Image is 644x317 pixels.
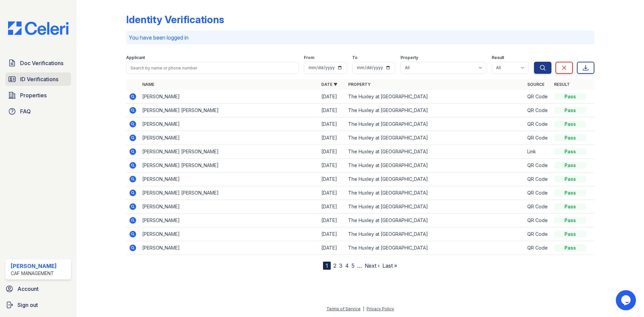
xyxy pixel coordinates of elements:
[527,82,544,87] a: Source
[3,298,74,312] a: Sign out
[345,241,525,255] td: The Huxley at [GEOGRAPHIC_DATA]
[20,75,58,83] span: ID Verifications
[352,262,355,269] a: 5
[339,262,342,269] a: 3
[20,59,63,67] span: Doc Verifications
[345,117,525,131] td: The Huxley at [GEOGRAPHIC_DATA]
[365,262,380,269] a: Next ›
[126,55,145,60] label: Applicant
[525,241,551,255] td: QR Code
[616,290,637,310] iframe: chat widget
[11,270,57,277] div: CAF Management
[345,200,525,214] td: The Huxley at [GEOGRAPHIC_DATA]
[348,82,371,87] a: Property
[140,172,319,186] td: [PERSON_NAME]
[345,90,525,104] td: The Huxley at [GEOGRAPHIC_DATA]
[345,214,525,227] td: The Huxley at [GEOGRAPHIC_DATA]
[140,186,319,200] td: [PERSON_NAME] [PERSON_NAME]
[5,89,71,102] a: Properties
[363,306,364,311] div: |
[554,82,570,87] a: Result
[321,82,337,87] a: Date ▼
[3,282,74,296] a: Account
[554,121,586,127] div: Pass
[142,82,154,87] a: Name
[140,200,319,214] td: [PERSON_NAME]
[345,172,525,186] td: The Huxley at [GEOGRAPHIC_DATA]
[345,145,525,159] td: The Huxley at [GEOGRAPHIC_DATA]
[345,186,525,200] td: The Huxley at [GEOGRAPHIC_DATA]
[525,104,551,117] td: QR Code
[319,172,345,186] td: [DATE]
[323,262,331,270] div: 1
[140,159,319,172] td: [PERSON_NAME] [PERSON_NAME]
[554,107,586,114] div: Pass
[140,104,319,117] td: [PERSON_NAME] [PERSON_NAME]
[333,262,336,269] a: 2
[140,131,319,145] td: [PERSON_NAME]
[382,262,397,269] a: Last »
[319,117,345,131] td: [DATE]
[345,262,349,269] a: 4
[345,159,525,172] td: The Huxley at [GEOGRAPHIC_DATA]
[140,90,319,104] td: [PERSON_NAME]
[126,13,224,25] div: Identity Verifications
[319,90,345,104] td: [DATE]
[140,227,319,241] td: [PERSON_NAME]
[554,203,586,210] div: Pass
[525,214,551,227] td: QR Code
[17,285,39,293] span: Account
[319,186,345,200] td: [DATE]
[554,217,586,224] div: Pass
[525,131,551,145] td: QR Code
[525,90,551,104] td: QR Code
[319,241,345,255] td: [DATE]
[319,159,345,172] td: [DATE]
[554,162,586,169] div: Pass
[140,145,319,159] td: [PERSON_NAME] [PERSON_NAME]
[11,262,57,270] div: [PERSON_NAME]
[554,135,586,141] div: Pass
[326,306,361,311] a: Terms of Service
[352,55,358,60] label: To
[20,107,31,115] span: FAQ
[554,93,586,100] div: Pass
[20,91,47,99] span: Properties
[304,55,314,60] label: From
[367,306,394,311] a: Privacy Policy
[319,214,345,227] td: [DATE]
[319,131,345,145] td: [DATE]
[357,262,362,270] span: …
[129,34,592,42] p: You have been logged in
[3,21,74,35] img: CE_Logo_Blue-a8612792a0a2168367f1c8372b55b34899dd931a85d93a1a3d3e32e68fde9ad4.png
[140,241,319,255] td: [PERSON_NAME]
[525,159,551,172] td: QR Code
[525,186,551,200] td: QR Code
[319,145,345,159] td: [DATE]
[400,55,418,60] label: Property
[345,227,525,241] td: The Huxley at [GEOGRAPHIC_DATA]
[5,72,71,86] a: ID Verifications
[554,190,586,196] div: Pass
[140,117,319,131] td: [PERSON_NAME]
[319,200,345,214] td: [DATE]
[525,172,551,186] td: QR Code
[554,231,586,237] div: Pass
[554,245,586,251] div: Pass
[525,200,551,214] td: QR Code
[525,145,551,159] td: Link
[319,227,345,241] td: [DATE]
[345,104,525,117] td: The Huxley at [GEOGRAPHIC_DATA]
[5,56,71,70] a: Doc Verifications
[525,227,551,241] td: QR Code
[140,214,319,227] td: [PERSON_NAME]
[554,176,586,182] div: Pass
[319,104,345,117] td: [DATE]
[554,148,586,155] div: Pass
[492,55,504,60] label: Result
[525,117,551,131] td: QR Code
[345,131,525,145] td: The Huxley at [GEOGRAPHIC_DATA]
[17,301,38,309] span: Sign out
[126,62,299,74] input: Search by name or phone number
